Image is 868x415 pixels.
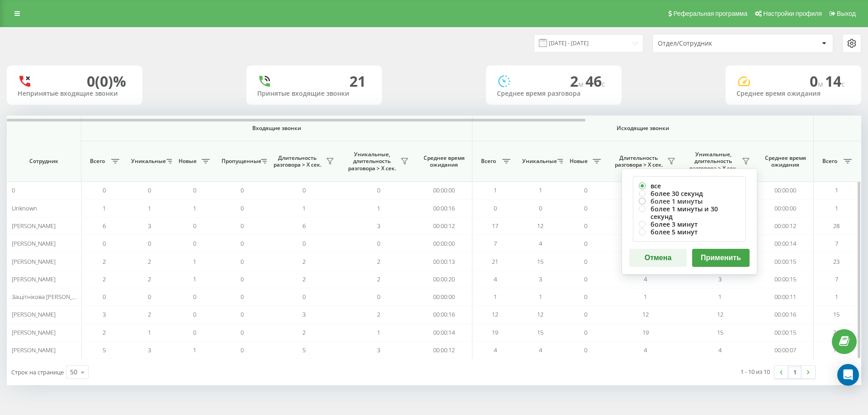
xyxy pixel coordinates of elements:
span: 1 [644,293,647,301]
span: 0 [810,71,825,91]
span: 0 [302,239,306,247]
span: 0 [241,328,244,336]
span: Новые [176,158,199,165]
a: 1 [788,366,802,378]
span: 15 [537,328,543,336]
span: 2 [570,71,585,91]
span: 1 [193,257,196,266]
span: 23 [833,257,840,266]
button: Отмена [629,249,687,267]
span: 0 [584,346,587,354]
button: Применить [692,249,750,267]
td: 00:00:14 [757,235,814,252]
label: более 1 минуты [639,197,740,205]
span: [PERSON_NAME] [12,310,56,318]
span: 0 [241,275,244,283]
span: 1 [539,186,542,194]
span: 15 [717,328,723,336]
span: 4 [494,346,497,354]
span: 5 [103,346,106,354]
span: 4 [644,346,647,354]
span: 2 [302,275,306,283]
span: Защітнікова [PERSON_NAME] [12,293,90,301]
label: более 30 секунд [639,190,740,197]
div: Отдел/Сотрудник [658,40,766,47]
span: 2 [302,257,306,266]
span: 0 [148,186,151,194]
span: 0 [377,186,380,194]
span: 0 [241,346,244,354]
span: Среднее время ожидания [764,154,807,168]
span: 21 [492,257,498,266]
div: 50 [70,368,77,377]
span: Длительность разговора > Х сек. [613,154,665,168]
span: 0 [241,186,244,194]
span: 0 [148,293,151,301]
span: [PERSON_NAME] [12,275,56,283]
span: 15 [833,310,840,318]
span: 2 [377,275,380,283]
div: Среднее время ожидания [736,90,850,98]
span: 46 [585,71,605,91]
span: 14 [825,71,845,91]
td: 00:00:12 [416,341,472,359]
span: 0 [584,328,587,336]
span: 1 [718,293,722,301]
span: 12 [492,310,498,318]
div: 21 [349,73,366,90]
span: 0 [584,257,587,266]
label: более 3 минут [639,220,740,228]
span: 3 [148,222,151,230]
span: 0 [241,204,244,212]
td: 00:00:15 [757,252,814,270]
span: 0 [193,310,196,318]
span: 0 [193,186,196,194]
span: 0 [539,204,542,212]
span: 0 [494,204,497,212]
td: 00:00:13 [416,252,472,270]
span: 2 [103,275,106,283]
span: Среднее время ожидания [423,154,465,168]
label: все [639,182,740,190]
td: 00:00:15 [757,324,814,341]
span: Уникальные, длительность разговора > Х сек. [346,151,398,172]
td: 00:00:00 [416,235,472,252]
td: 00:00:11 [757,288,814,306]
span: Реферальная программа [673,10,747,17]
span: 7 [494,239,497,247]
span: 2 [148,257,151,266]
span: 0 [241,222,244,230]
span: 0 [302,186,306,194]
td: 00:00:16 [416,306,472,323]
span: 3 [377,222,380,230]
span: 17 [492,222,498,230]
span: 7 [835,239,838,247]
span: 1 [835,204,838,212]
span: 0 [241,293,244,301]
span: 3 [302,310,306,318]
span: 4 [494,275,497,283]
span: 0 [377,293,380,301]
span: 0 [584,293,587,301]
span: c [602,79,605,89]
span: 4 [539,239,542,247]
span: 0 [148,239,151,247]
span: 1 [494,186,497,194]
span: 2 [103,257,106,266]
span: 0 [193,239,196,247]
span: Исходящие звонки [494,125,793,132]
span: 2 [302,328,306,336]
span: 3 [103,310,106,318]
span: 15 [537,257,543,266]
span: 1 [494,293,497,301]
span: 2 [377,257,380,266]
div: Среднее время разговора [497,90,611,98]
span: 21 [833,328,840,336]
span: 19 [492,328,498,336]
span: 3 [377,346,380,354]
span: 1 [148,328,151,336]
span: 3 [539,275,542,283]
span: 4 [718,346,722,354]
span: Сотрудник [14,158,73,165]
span: 0 [103,239,106,247]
